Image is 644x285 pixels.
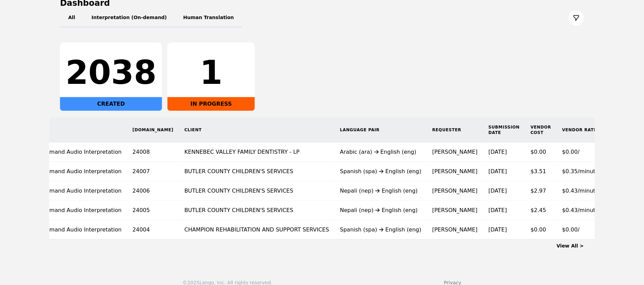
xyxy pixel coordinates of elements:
[173,56,249,89] div: 1
[340,187,422,195] div: Nepali (nep) English (eng)
[483,118,525,142] th: Submission Date
[340,226,422,234] div: Spanish (spa) English (eng)
[525,118,557,142] th: Vendor Cost
[488,149,507,155] time: [DATE]
[562,226,580,233] span: $0.00/
[127,181,179,201] td: 24006
[488,187,507,194] time: [DATE]
[60,9,83,28] button: All
[179,118,335,142] th: Client
[27,201,127,220] td: On-Demand Audio Interpretation
[427,201,483,220] td: [PERSON_NAME]
[127,220,179,240] td: 24004
[427,162,483,181] td: [PERSON_NAME]
[525,201,557,220] td: $2.45
[179,220,335,240] td: CHAMPION REHABILITATION AND SUPPORT SERVICES
[557,118,604,142] th: Vendor Rate
[488,207,507,213] time: [DATE]
[562,187,599,194] span: $0.43/minute
[27,118,127,142] th: Type
[179,142,335,162] td: KENNEBEC VALLEY FAMILY DENTISTRY - LP
[83,9,175,28] button: Interpretation (On-demand)
[127,118,179,142] th: [DOMAIN_NAME]
[562,168,599,175] span: $0.35/minute
[127,142,179,162] td: 24008
[525,220,557,240] td: $0.00
[27,220,127,240] td: On-Demand Audio Interpretation
[525,181,557,201] td: $2.97
[488,168,507,175] time: [DATE]
[525,162,557,181] td: $3.51
[427,181,483,201] td: [PERSON_NAME]
[60,97,162,111] div: CREATED
[127,162,179,181] td: 24007
[557,243,584,249] a: View All >
[179,181,335,201] td: BUTLER COUNTY CHILDREN'S SERVICES
[340,167,422,176] div: Spanish (spa) English (eng)
[167,97,255,111] div: IN PROGRESS
[562,149,580,155] span: $0.00/
[27,162,127,181] td: On-Demand Audio Interpretation
[427,118,483,142] th: Requester
[27,142,127,162] td: On-Demand Audio Interpretation
[569,11,584,26] button: Filter
[65,56,157,89] div: 2038
[488,226,507,233] time: [DATE]
[335,118,427,142] th: Language Pair
[340,206,422,214] div: Nepali (nep) English (eng)
[340,148,422,156] div: Arabic (ara) English (eng)
[127,201,179,220] td: 24005
[525,142,557,162] td: $0.00
[427,142,483,162] td: [PERSON_NAME]
[179,201,335,220] td: BUTLER COUNTY CHILDREN'S SERVICES
[562,207,599,213] span: $0.43/minute
[427,220,483,240] td: [PERSON_NAME]
[175,9,242,28] button: Human Translation
[179,162,335,181] td: BUTLER COUNTY CHILDREN'S SERVICES
[27,181,127,201] td: On-Demand Audio Interpretation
